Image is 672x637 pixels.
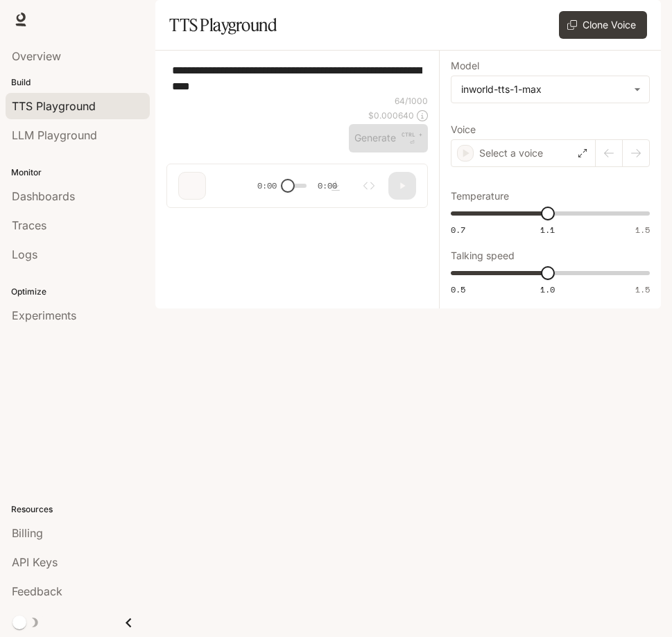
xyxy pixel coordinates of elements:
[368,110,414,121] p: $ 0.000640
[169,11,277,39] h1: TTS Playground
[451,191,509,201] p: Temperature
[559,11,647,39] button: Clone Voice
[451,224,465,236] span: 0.7
[540,224,555,236] span: 1.1
[635,224,650,236] span: 1.5
[635,283,650,295] span: 1.5
[479,146,543,160] p: Select a voice
[451,76,649,103] div: inworld-tts-1-max
[540,283,555,295] span: 1.0
[451,61,479,71] p: Model
[451,251,515,261] p: Talking speed
[451,125,476,134] p: Voice
[461,82,627,96] div: inworld-tts-1-max
[395,95,428,107] p: 64 / 1000
[451,283,465,295] span: 0.5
